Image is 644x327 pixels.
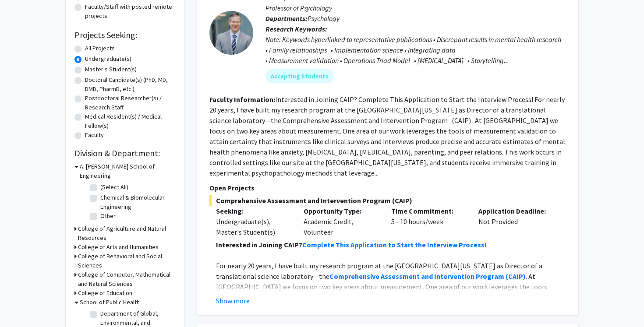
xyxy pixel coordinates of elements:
[85,94,175,112] label: Postdoctoral Researcher(s) / Research Staff
[85,2,175,21] label: Faculty/Staff with posted remote projects
[209,183,566,193] p: Open Projects
[78,243,159,252] h3: College of Arts and Humanities
[265,69,334,83] mat-chip: Accepting Students
[85,44,115,53] label: All Projects
[329,272,504,281] strong: Comprehensive Assessment and Intervention Program
[78,224,175,243] h3: College of Agriculture and Natural Resources
[85,65,137,74] label: Master's Student(s)
[85,54,131,63] label: Undergraduate(s)
[100,193,173,211] label: Chemical & Biomolecular Engineering
[385,206,472,237] div: 5 - 10 hours/week
[265,14,308,23] b: Departments:
[265,25,327,33] b: Research Keywords:
[100,211,116,221] label: Other
[74,30,175,40] h2: Projects Seeking:
[478,206,553,216] p: Application Deadline:
[78,288,132,298] h3: College of Education
[304,206,378,216] p: Opportunity Type:
[100,183,128,192] label: (Select All)
[85,112,175,130] label: Medical Resident(s) / Medical Fellow(s)
[391,206,466,216] p: Time Commitment:
[506,272,526,281] strong: (CAIP)
[74,148,175,158] h2: Division & Department:
[265,34,566,66] div: Note: Keywords hyperlinked to representative publications • Discrepant results in mental health r...
[329,272,526,281] a: Comprehensive Assessment and Intervention Program (CAIP)
[297,206,385,237] div: Academic Credit, Volunteer
[472,206,559,237] div: Not Provided
[7,288,37,320] iframe: Chat
[216,295,250,306] button: Show more
[216,240,302,249] strong: Interested in Joining CAIP?
[302,240,487,249] a: Complete This Application to Start the Interview Process!
[216,216,290,237] div: Undergraduate(s), Master's Student(s)
[78,270,175,288] h3: College of Computer, Mathematical and Natural Sciences
[85,75,175,94] label: Doctoral Candidate(s) (PhD, MD, DMD, PharmD, etc.)
[209,95,275,104] b: Faculty Information:
[308,14,340,23] span: Psychology
[216,206,290,216] p: Seeking:
[80,162,175,180] h3: A. [PERSON_NAME] School of Engineering
[209,95,565,177] fg-read-more: Interested in Joining CAIP? Complete This Application to Start the Interview Process! For nearly ...
[265,3,566,13] p: Professor of Psychology
[209,195,566,206] span: Comprehensive Assessment and Intervention Program (CAIP)
[80,298,140,307] h3: School of Public Health
[78,252,175,270] h3: College of Behavioral and Social Sciences
[85,130,104,140] label: Faculty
